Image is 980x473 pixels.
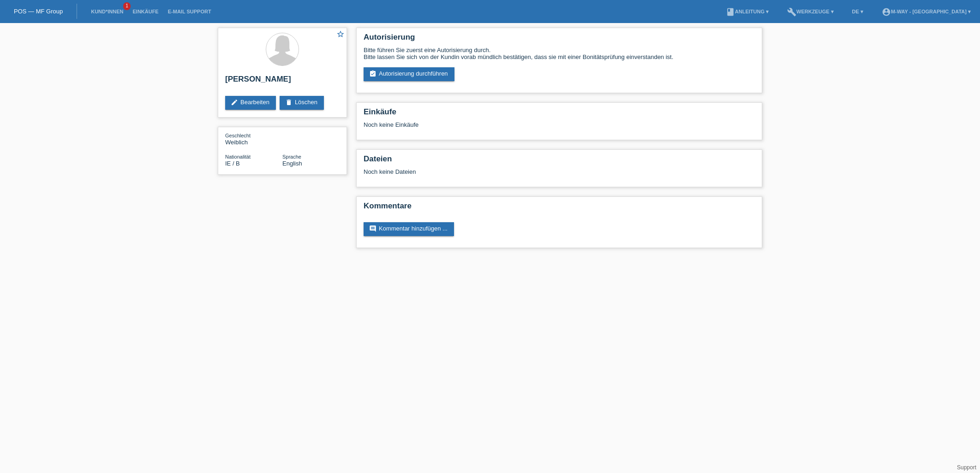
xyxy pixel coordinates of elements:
span: 1 [123,2,131,10]
div: Weiblich [225,132,282,146]
i: book [726,7,735,17]
i: assignment_turned_in [369,70,376,77]
i: edit [231,99,238,106]
i: delete [285,99,293,106]
span: Geschlecht [225,133,251,138]
h2: [PERSON_NAME] [225,75,340,89]
h2: Autorisierung [364,33,755,47]
h2: Kommentare [364,201,755,215]
a: bookAnleitung ▾ [721,9,773,14]
a: E-Mail Support [163,9,216,14]
span: Sprache [282,154,301,160]
div: Noch keine Dateien [364,168,645,175]
span: Nationalität [225,154,251,160]
a: account_circlem-way - [GEOGRAPHIC_DATA] ▾ [877,9,975,14]
span: English [282,160,302,167]
i: star_border [336,30,345,38]
h2: Dateien [364,154,755,168]
a: DE ▾ [848,9,868,14]
a: Kund*innen [86,9,128,14]
a: star_border [336,30,345,40]
a: assignment_turned_inAutorisierung durchführen [364,67,454,81]
a: buildWerkzeuge ▾ [783,9,838,14]
i: build [787,7,796,17]
a: commentKommentar hinzufügen ... [364,222,454,236]
a: Support [957,464,976,471]
span: Irland / B / 07.02.2025 [225,160,240,167]
div: Noch keine Einkäufe [364,121,755,135]
i: account_circle [882,7,891,17]
i: comment [369,225,376,232]
a: deleteLöschen [280,96,324,110]
a: POS — MF Group [14,8,63,15]
div: Bitte führen Sie zuerst eine Autorisierung durch. Bitte lassen Sie sich von der Kundin vorab münd... [364,47,755,60]
h2: Einkäufe [364,107,755,121]
a: editBearbeiten [225,96,276,110]
a: Einkäufe [128,9,163,14]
